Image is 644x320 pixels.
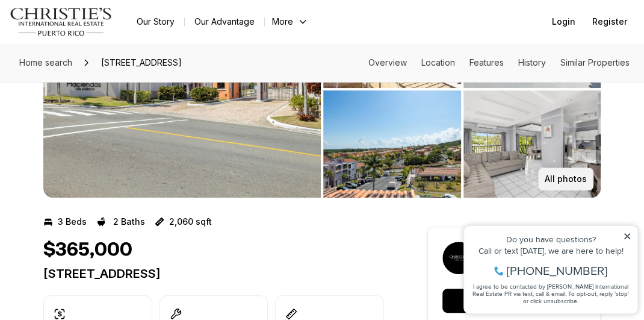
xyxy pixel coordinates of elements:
[560,57,630,67] a: Skip to: Similar Properties
[545,10,583,34] button: Login
[43,266,384,281] p: [STREET_ADDRESS]
[442,289,586,313] button: Sell with us
[15,74,172,97] span: I agree to be contacted by [PERSON_NAME] International Real Estate PR via text, call & email. To ...
[169,217,212,227] p: 2,060 sqft
[113,217,145,227] p: 2 Baths
[10,7,113,36] img: logo
[14,53,77,72] a: Home search
[13,27,174,36] div: Do you have questions?
[421,57,455,67] a: Skip to: Location
[552,17,575,27] span: Login
[127,13,184,30] a: Our Story
[43,239,132,262] h1: $365,000
[96,53,187,72] span: [STREET_ADDRESS]
[368,58,630,67] nav: Page section menu
[13,39,174,47] div: Call or text [DATE], we are here to help!
[518,57,546,67] a: Skip to: History
[469,57,504,67] a: Skip to: Features
[538,168,593,190] button: All photos
[545,174,587,184] p: All photos
[185,13,264,30] a: Our Advantage
[368,57,407,67] a: Skip to: Overview
[265,13,315,30] button: More
[58,217,87,227] p: 3 Beds
[463,90,601,198] button: View image gallery
[592,17,627,27] span: Register
[323,90,461,198] button: View image gallery
[49,57,150,69] span: [PHONE_NUMBER]
[19,57,72,67] span: Home search
[585,10,634,34] button: Register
